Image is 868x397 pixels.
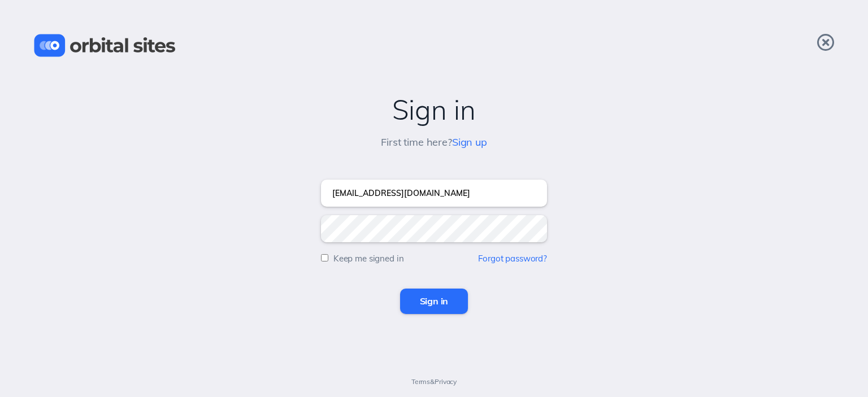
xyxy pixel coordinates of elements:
input: Email [321,180,547,207]
img: Orbital Sites Logo [34,34,176,57]
a: Privacy [435,377,457,386]
a: Sign up [452,136,487,149]
a: Forgot password? [478,253,547,264]
h2: Sign in [11,94,857,125]
label: Keep me signed in [333,253,404,264]
input: Sign in [400,289,468,313]
h5: First time here? [381,137,487,149]
a: Terms [411,377,430,386]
